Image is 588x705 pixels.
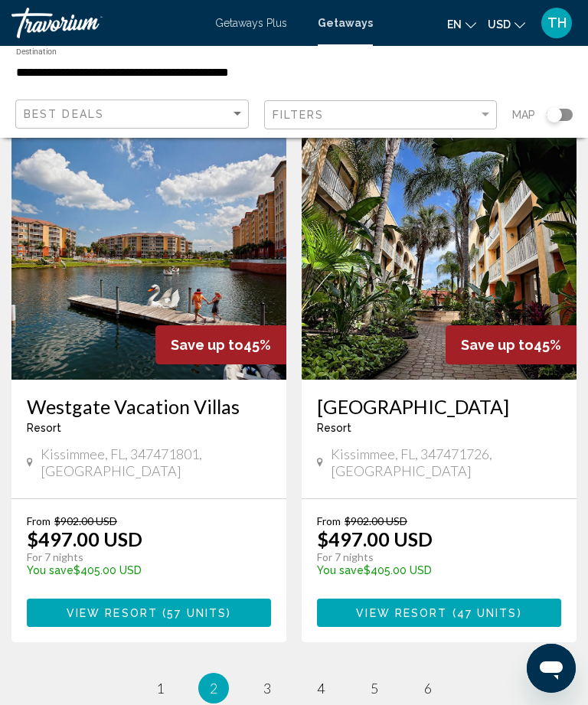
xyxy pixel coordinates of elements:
span: ( ) [158,607,231,619]
span: en [447,18,462,31]
span: Kissimmee, FL, 347471801, [GEOGRAPHIC_DATA] [41,446,271,479]
a: [GEOGRAPHIC_DATA] [317,395,561,418]
span: ( ) [447,607,521,619]
span: USD [488,18,511,31]
span: View Resort [356,607,447,619]
span: 1 [156,680,164,697]
span: Best Deals [24,108,104,120]
span: 6 [424,680,432,697]
span: 57 units [167,607,227,619]
p: $497.00 USD [317,527,433,550]
iframe: Button to launch messaging window [527,644,576,693]
span: Resort [317,422,351,434]
a: Getaways [318,17,373,29]
span: Map [512,104,535,126]
span: View Resort [67,607,158,619]
span: 2 [210,680,217,697]
span: 3 [263,680,271,697]
p: $405.00 USD [27,564,256,576]
span: $902.00 USD [54,514,117,527]
span: From [317,514,341,527]
span: Save up to [171,337,243,353]
span: $902.00 USD [345,514,407,527]
span: Save up to [461,337,534,353]
span: You save [317,564,364,576]
button: Change currency [488,13,525,35]
a: Getaways Plus [215,17,287,29]
button: Filter [264,100,498,131]
ul: Pagination [11,673,577,703]
p: For 7 nights [317,550,546,564]
button: View Resort(57 units) [27,599,271,627]
a: Westgate Vacation Villas [27,395,271,418]
p: For 7 nights [27,550,256,564]
button: User Menu [537,7,577,39]
button: View Resort(47 units) [317,599,561,627]
img: ii_wto1.jpg [302,135,577,380]
p: $405.00 USD [317,564,546,576]
button: Change language [447,13,476,35]
span: Resort [27,422,61,434]
img: ii_wgv1.jpg [11,135,286,380]
a: Travorium [11,8,200,38]
div: 45% [155,325,286,364]
span: TH [547,15,567,31]
span: From [27,514,51,527]
div: 45% [446,325,577,364]
span: 5 [371,680,378,697]
p: $497.00 USD [27,527,142,550]
span: You save [27,564,73,576]
span: 47 units [457,607,518,619]
span: Filters [273,109,325,121]
span: Kissimmee, FL, 347471726, [GEOGRAPHIC_DATA] [331,446,561,479]
span: 4 [317,680,325,697]
mat-select: Sort by [24,108,244,121]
